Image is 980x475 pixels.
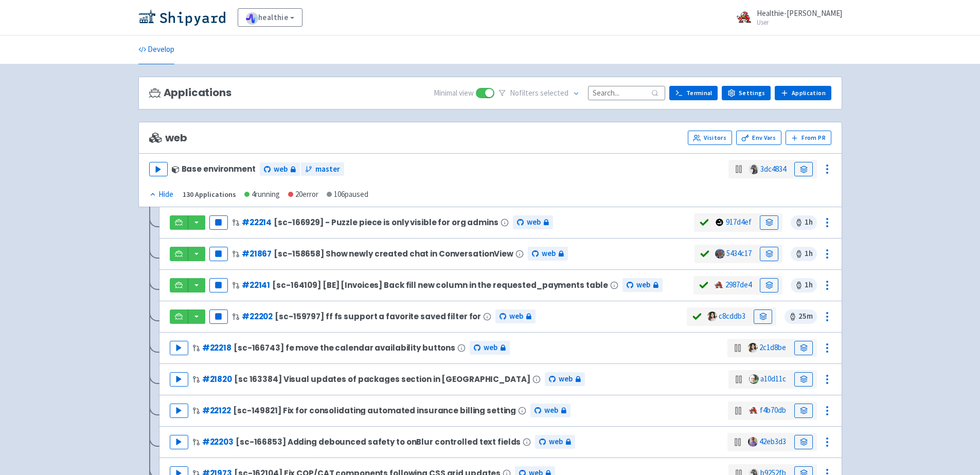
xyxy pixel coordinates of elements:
[234,375,530,383] span: [sc 163384] Visual updates of packages section in [GEOGRAPHIC_DATA]
[760,164,786,174] a: 3dc4834
[236,437,521,446] span: [sc-166853] Adding debounced safety to onBlur controlled text fields
[149,189,174,200] button: Hide
[149,132,187,144] span: web
[170,372,188,387] button: Play
[530,404,571,417] a: web
[540,88,568,98] span: selected
[535,435,575,449] a: web
[242,248,272,259] a: #21867
[725,280,752,289] a: 2987de4
[470,341,510,355] a: web
[234,343,455,352] span: [sc-166743] fe move the calendar availability buttons
[170,341,188,355] button: Play
[719,311,745,321] a: c8cddb3
[202,342,231,353] a: #22218
[138,35,174,64] a: Develop
[202,405,231,416] a: #22122
[149,162,168,176] button: Play
[170,404,188,418] button: Play
[757,8,842,18] span: Healthie-[PERSON_NAME]
[327,189,368,200] div: 106 paused
[301,162,344,176] a: master
[688,131,732,145] a: Visitors
[726,248,752,258] a: 5434c17
[542,248,556,260] span: web
[272,281,608,289] span: [sc-164109] [BE] [Invoices] Back fill new column in the requested_payments table
[274,218,498,227] span: [sc-166929] - Puzzle piece is only visible for org admins
[760,374,786,383] a: a10d11c
[233,406,516,415] span: [sc-149821] Fix for consolidating automated insurance billing setting
[260,162,300,176] a: web
[244,189,280,200] div: 4 running
[149,87,231,99] h3: Applications
[786,131,831,145] button: From PR
[527,216,541,228] span: web
[588,86,665,100] input: Search...
[510,87,568,99] span: No filter s
[238,8,303,27] a: healthie
[559,373,573,385] span: web
[759,342,786,352] a: 2c1d8be
[759,436,786,446] a: 42eb3d3
[242,217,272,228] a: #22214
[183,189,236,200] div: 130 Applications
[172,165,256,173] div: Base environment
[622,278,663,292] a: web
[549,436,563,448] span: web
[138,9,225,26] img: Shipyard logo
[545,372,585,386] a: web
[722,86,771,100] a: Settings
[726,217,752,227] a: 917d4ef
[791,278,817,293] span: 1 h
[760,405,786,415] a: f4b70db
[274,163,288,175] span: web
[288,189,318,200] div: 20 error
[775,86,831,100] a: Application
[736,131,781,145] a: Env Vars
[434,87,474,99] span: Minimal view
[785,309,817,324] span: 25 m
[209,247,228,261] button: Pause
[149,189,173,200] div: Hide
[730,9,842,26] a: Healthie-[PERSON_NAME] User
[202,374,232,385] a: #21820
[274,249,513,258] span: [sc-158658] Show newly created chat in ConversationView
[509,310,523,322] span: web
[636,279,650,291] span: web
[791,215,817,230] span: 1 h
[209,309,228,324] button: Pause
[209,278,228,293] button: Pause
[484,342,497,354] span: web
[209,215,228,230] button: Pause
[757,19,842,26] small: User
[275,312,481,321] span: [sc-159797] ff fs support a favorite saved filter for
[242,311,273,322] a: #22202
[242,280,270,290] a: #22141
[202,436,234,447] a: #22203
[791,247,817,261] span: 1 h
[315,163,340,175] span: master
[495,309,536,323] a: web
[544,405,558,416] span: web
[170,435,188,449] button: Play
[669,86,718,100] a: Terminal
[528,247,568,261] a: web
[513,215,553,229] a: web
